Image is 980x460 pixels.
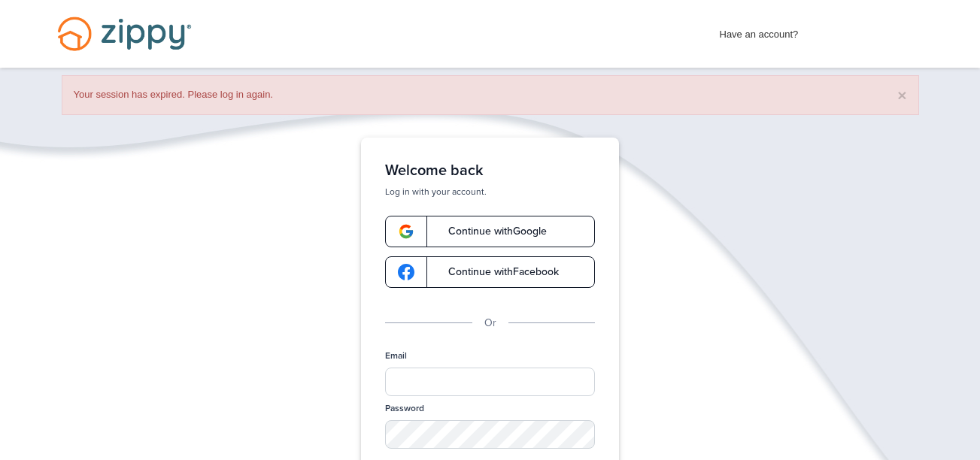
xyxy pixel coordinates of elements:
[398,264,414,280] img: google-logo
[433,226,547,237] span: Continue with Google
[385,162,595,180] h1: Welcome back
[484,315,496,331] p: Or
[897,87,906,103] button: ×
[385,402,424,415] label: Password
[385,350,407,362] label: Email
[720,19,799,43] span: Have an account?
[385,216,595,247] a: google-logoContinue withGoogle
[62,75,919,115] div: Your session has expired. Please log in again.
[385,186,595,198] p: Log in with your account.
[385,420,595,449] input: Password
[398,223,414,240] img: google-logo
[385,256,595,288] a: google-logoContinue withFacebook
[433,267,559,277] span: Continue with Facebook
[385,368,595,396] input: Email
